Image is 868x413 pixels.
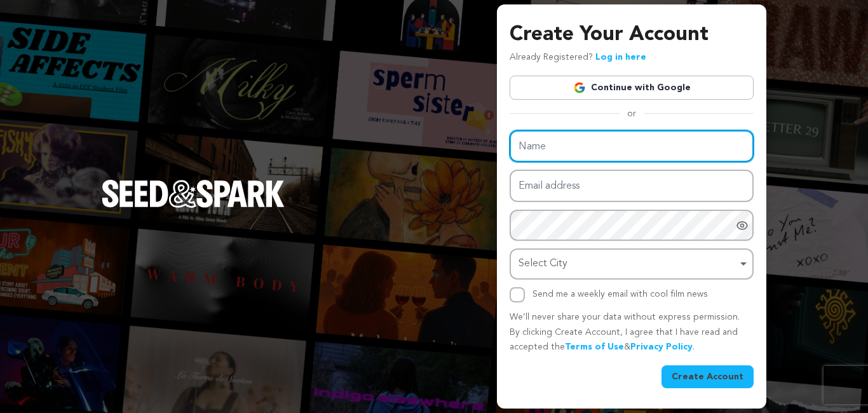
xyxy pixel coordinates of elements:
a: Privacy Policy [630,342,693,351]
h3: Create Your Account [510,20,754,50]
a: Show password as plain text. Warning: this will display your password on the screen. [736,219,749,232]
a: Log in here [595,53,646,62]
p: Already Registered? [510,50,646,65]
img: Google logo [573,81,586,94]
div: Select City [519,255,737,273]
input: Name [510,130,754,163]
p: We’ll never share your data without express permission. By clicking Create Account, I agree that ... [510,310,754,355]
input: Email address [510,170,754,202]
label: Send me a weekly email with cool film news [532,290,708,299]
span: or [620,107,644,120]
a: Terms of Use [565,342,624,351]
button: Create Account [661,365,754,388]
a: Seed&Spark Homepage [102,180,285,233]
a: Continue with Google [510,76,754,100]
img: Seed&Spark Logo [102,180,285,208]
